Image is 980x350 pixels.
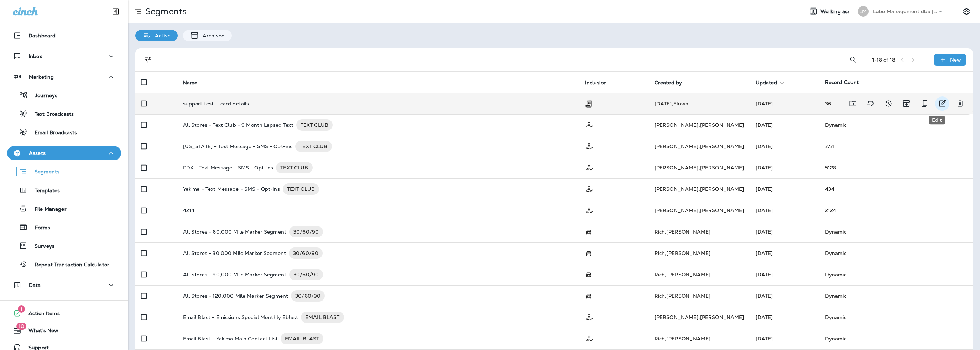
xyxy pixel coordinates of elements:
span: EMAIL BLAST [281,335,324,342]
td: 434 [819,178,973,200]
button: Dashboard [7,28,121,43]
td: 36 [819,93,903,114]
button: View Changelog [881,96,896,111]
p: New [950,57,961,63]
div: TEXT CLUB [283,183,319,195]
p: Lube Management dba [PERSON_NAME] [873,9,937,14]
span: Transaction [585,100,592,106]
div: Edit [929,116,945,124]
button: Repeat Transaction Calculator [7,257,121,272]
p: [US_STATE] - Text Message - SMS - Opt-ins [183,141,293,152]
span: 10 [16,323,26,330]
p: PDX - Text Message - SMS - Opt-ins [183,162,273,173]
td: Rich , [PERSON_NAME] [649,264,750,285]
p: Yakima - Text Message - SMS - Opt-ins [183,183,280,195]
td: [PERSON_NAME] , [PERSON_NAME] [649,114,750,136]
span: Updated [756,79,787,86]
span: Working as: [820,9,851,15]
div: 30/60/90 [289,269,323,280]
p: Email Broadcasts [27,130,77,136]
button: Text Broadcasts [7,106,121,121]
span: Possession [585,228,592,235]
span: Customer Only [585,207,594,213]
td: Rich , [PERSON_NAME] [649,328,750,349]
span: Customer Only [585,335,594,341]
div: TEXT CLUB [295,141,332,152]
span: Created by [655,79,691,86]
td: Dynamic [819,114,973,136]
p: Assets [29,150,46,156]
button: Edit [935,96,949,111]
td: [PERSON_NAME] , [PERSON_NAME] [649,157,750,178]
td: [DATE] [750,307,819,328]
button: Collapse Sidebar [106,4,126,19]
td: [PERSON_NAME] , [PERSON_NAME] [649,178,750,200]
p: Text Broadcasts [27,111,74,118]
div: TEXT CLUB [296,119,333,131]
td: 5128 [819,157,973,178]
td: Dynamic [819,328,973,349]
div: 30/60/90 [291,290,325,302]
td: [DATE] [750,221,819,242]
div: EMAIL BLAST [281,333,324,344]
p: Segments [27,169,59,176]
p: All Stores - 120,000 Mile Marker Segment [183,290,288,302]
p: Active [151,33,171,38]
td: Rich , [PERSON_NAME] [649,221,750,242]
button: Forms [7,220,121,235]
td: [DATE] [750,285,819,307]
td: [DATE] [750,328,819,349]
td: [PERSON_NAME] , [PERSON_NAME] [649,307,750,328]
td: [DATE] [750,93,819,114]
button: Add tags [864,96,878,111]
button: Segments [7,164,121,179]
span: TEXT CLUB [283,186,319,193]
p: Journeys [28,93,57,99]
p: All Stores - 60,000 Mile Marker Segment [183,226,286,237]
p: Data [29,282,41,288]
button: Templates [7,183,121,198]
button: Data [7,278,121,292]
p: All Stores - 90,000 Mile Marker Segment [183,269,286,280]
td: [DATE] [750,264,819,285]
td: [DATE] [750,178,819,200]
span: 30/60/90 [289,271,323,278]
button: Assets [7,146,121,160]
p: Inbox [28,53,42,59]
button: File Manager [7,201,121,216]
p: 4214 [183,208,195,213]
div: 30/60/90 [289,226,323,237]
td: Dynamic [819,264,973,285]
span: EMAIL BLAST [301,314,344,321]
span: Name [183,80,198,86]
div: 1 - 18 of 18 [872,57,895,63]
td: [DATE] [750,157,819,178]
p: Email Blast - Emissions Special Monthly Eblast [183,312,298,323]
td: [DATE] , Eluwa [649,93,750,114]
td: [PERSON_NAME] , [PERSON_NAME] [649,136,750,157]
p: File Manager [27,206,67,213]
p: Segments [142,6,187,17]
p: Forms [28,225,50,231]
span: Customer Only [585,142,594,149]
p: Email Blast - Yakima Main Contact List [183,333,278,344]
td: 7771 [819,136,973,157]
td: [DATE] [750,136,819,157]
span: TEXT CLUB [276,164,312,171]
span: Customer Only [585,164,594,170]
button: Marketing [7,70,121,84]
button: Delete [953,96,967,111]
p: All Stores - Text Club - 9 Month Lapsed Text [183,119,293,131]
p: Dashboard [28,33,56,38]
button: Duplicate Segment [917,96,932,111]
p: Archived [199,33,225,38]
span: Customer Only [585,313,594,320]
button: Inbox [7,49,121,63]
td: [PERSON_NAME] , [PERSON_NAME] [649,200,750,221]
p: Templates [27,188,60,194]
span: Updated [756,80,777,86]
span: Inclusion [585,80,607,86]
div: LM [858,6,869,17]
span: Possession [585,250,592,256]
div: EMAIL BLAST [301,312,344,323]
